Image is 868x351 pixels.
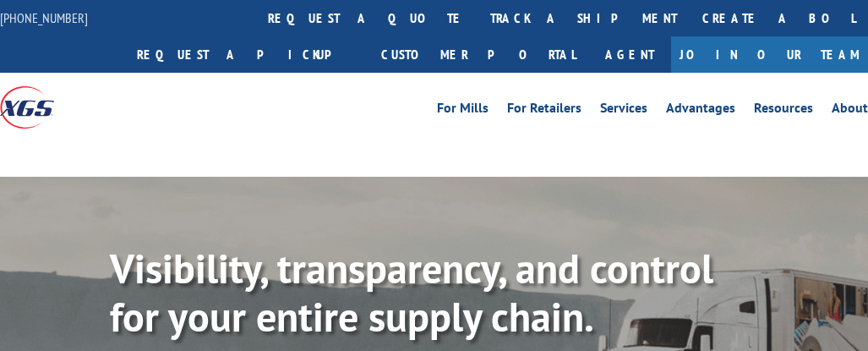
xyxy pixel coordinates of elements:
[666,101,735,120] a: Advantages
[588,36,671,73] a: Agent
[671,36,868,73] a: Join Our Team
[754,101,813,120] a: Resources
[368,36,588,73] a: Customer Portal
[437,101,489,120] a: For Mills
[507,101,581,120] a: For Retailers
[600,101,647,120] a: Services
[124,36,368,73] a: Request a pickup
[832,101,868,120] a: About
[110,242,713,343] b: Visibility, transparency, and control for your entire supply chain.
